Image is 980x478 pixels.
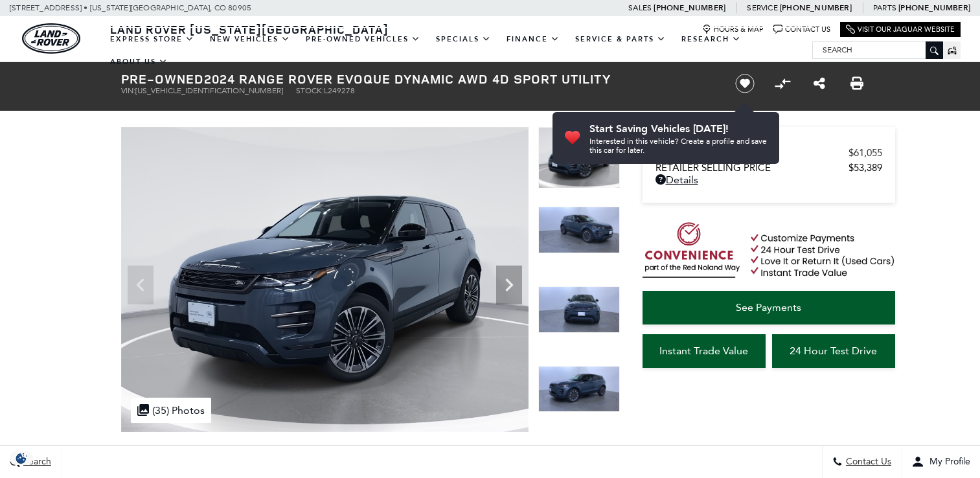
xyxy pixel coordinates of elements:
[102,51,176,73] a: About Us
[747,3,777,12] span: Service
[659,345,748,357] span: Instant Trade Value
[655,174,882,186] a: Details
[655,147,882,159] a: Market Price $61,055
[538,127,620,188] img: Used 2024 Tribeca Blue Metallic Land Rover Dynamic image 1
[772,334,895,368] a: 24 Hour Test Drive
[654,3,725,13] a: [PHONE_NUMBER]
[567,28,674,51] a: Service & Parts
[790,345,877,357] span: 24 Hour Test Drive
[102,28,202,51] a: EXPRESS STORE
[131,398,211,423] div: (35) Photos
[849,162,882,174] span: $53,389
[496,266,522,304] div: Next
[814,76,825,91] a: Share this Pre-Owned 2024 Range Rover Evoque Dynamic AWD 4D Sport Utility
[902,446,980,478] button: Open user profile menu
[121,70,204,87] strong: Pre-Owned
[121,72,714,86] h1: 2024 Range Rover Evoque Dynamic AWD 4D Sport Utility
[538,207,620,253] img: Used 2024 Tribeca Blue Metallic Land Rover Dynamic image 2
[843,457,891,468] span: Contact Us
[135,86,283,95] span: [US_VEHICLE_IDENTIFICATION_NUMBER]
[655,162,849,174] span: Retailer Selling Price
[846,25,955,34] a: Visit Our Jaguar Website
[110,21,389,37] span: Land Rover [US_STATE][GEOGRAPHIC_DATA]
[499,28,567,51] a: Finance
[849,147,882,159] span: $61,055
[813,42,942,58] input: Search
[736,301,801,313] span: See Payments
[674,28,749,51] a: Research
[780,3,852,13] a: [PHONE_NUMBER]
[898,3,970,13] a: [PHONE_NUMBER]
[643,334,766,368] a: Instant Trade Value
[850,76,863,91] a: Print this Pre-Owned 2024 Range Rover Evoque Dynamic AWD 4D Sport Utility
[324,86,355,95] span: L249278
[102,21,396,37] a: Land Rover [US_STATE][GEOGRAPHIC_DATA]
[6,451,36,465] img: Opt-Out Icon
[628,3,652,12] span: Sales
[643,291,895,324] a: See Payments
[773,74,792,93] button: Compare vehicle
[655,147,849,159] span: Market Price
[731,73,759,94] button: Save vehicle
[428,28,499,51] a: Specials
[538,366,620,413] img: Used 2024 Tribeca Blue Metallic Land Rover Dynamic image 4
[296,86,324,95] span: Stock:
[10,3,251,12] a: [STREET_ADDRESS] • [US_STATE][GEOGRAPHIC_DATA], CO 80905
[202,28,298,51] a: New Vehicles
[538,286,620,333] img: Used 2024 Tribeca Blue Metallic Land Rover Dynamic image 3
[22,23,80,54] a: land-rover
[121,127,529,432] img: Used 2024 Tribeca Blue Metallic Land Rover Dynamic image 1
[298,28,428,51] a: Pre-Owned Vehicles
[924,457,970,468] span: My Profile
[22,23,80,54] img: Land Rover
[773,25,830,34] a: Contact Us
[702,25,764,34] a: Hours & Map
[655,162,882,174] a: Retailer Selling Price $53,389
[102,28,812,73] nav: Main Navigation
[873,3,896,12] span: Parts
[6,451,36,465] section: Click to Open Cookie Consent Modal
[121,86,135,95] span: VIN:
